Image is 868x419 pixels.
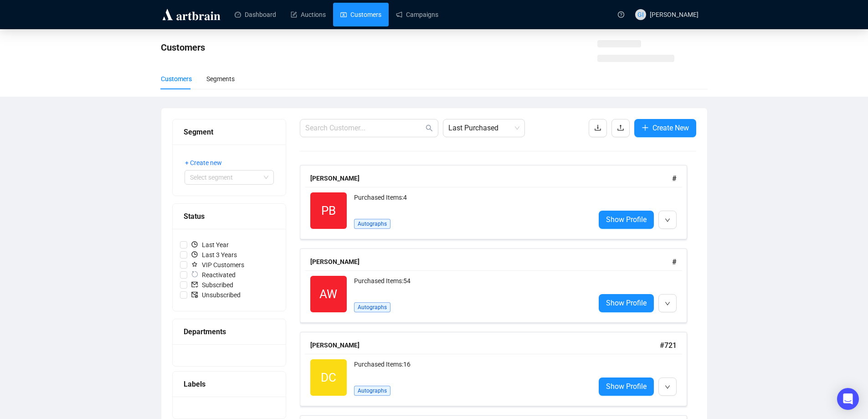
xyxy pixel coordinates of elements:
span: GI [637,10,644,20]
span: Subscribed [187,280,237,290]
span: Autographs [354,386,390,396]
span: AW [319,285,337,304]
div: Customers [161,74,192,84]
div: [PERSON_NAME] [310,173,672,183]
span: Customers [161,42,205,53]
a: [PERSON_NAME]#AWPurchased Items:54AutographsShow Profile [300,248,696,323]
span: down [665,384,670,390]
span: Reactivated [187,270,239,280]
span: download [594,124,601,131]
a: [PERSON_NAME]#PBPurchased Items:4AutographsShow Profile [300,165,696,239]
div: Segments [206,74,235,84]
a: Show Profile [599,378,654,396]
span: upload [617,124,624,131]
button: Create New [634,119,696,137]
span: plus [642,124,649,131]
span: # [672,174,677,183]
div: Segment [184,126,275,138]
span: down [665,301,670,306]
button: + Create new [185,155,229,170]
div: Purchased Items: 4 [354,192,588,211]
div: [PERSON_NAME] [310,257,672,267]
span: Autographs [354,302,390,312]
a: Auctions [291,3,326,26]
span: Last 3 Years [187,250,241,260]
span: PB [321,202,336,220]
div: Purchased Items: 54 [354,276,588,294]
span: Show Profile [606,381,647,392]
span: Show Profile [606,214,647,225]
span: Last Purchased [448,119,519,137]
span: [PERSON_NAME] [650,11,699,18]
a: Show Profile [599,294,654,312]
span: Autographs [354,219,390,229]
span: question-circle [618,11,624,18]
span: # 721 [660,341,677,350]
a: Show Profile [599,211,654,229]
span: Unsubscribed [187,290,244,300]
div: Purchased Items: 16 [354,359,588,378]
span: VIP Customers [187,260,248,270]
img: logo [161,7,222,22]
div: Departments [184,326,275,337]
span: + Create new [185,158,222,168]
div: [PERSON_NAME] [310,340,660,350]
span: down [665,217,670,223]
span: Create New [652,122,689,134]
span: Show Profile [606,297,647,309]
div: Status [184,211,275,222]
a: [PERSON_NAME]#721DCPurchased Items:16AutographsShow Profile [300,332,696,406]
span: search [426,124,433,132]
span: Last Year [187,240,232,250]
a: Dashboard [235,3,276,26]
span: # [672,258,677,266]
input: Search Customer... [305,123,424,134]
div: Labels [184,378,275,390]
a: Customers [340,3,381,26]
a: Campaigns [396,3,438,26]
div: Open Intercom Messenger [837,388,859,410]
span: DC [321,368,336,387]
